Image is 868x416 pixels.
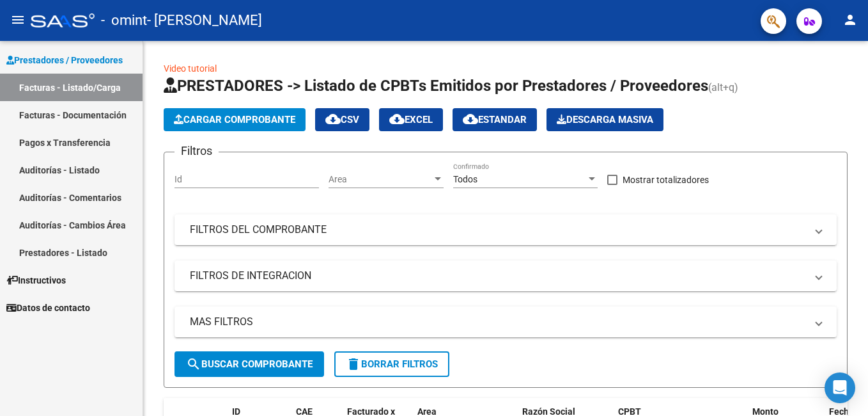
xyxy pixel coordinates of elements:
[186,358,313,370] span: Buscar Comprobante
[186,356,201,372] mat-icon: search
[174,114,295,125] span: Cargar Comprobante
[190,223,806,237] mat-panel-title: FILTROS DEL COMPROBANTE
[174,260,837,291] mat-expansion-panel-header: FILTROS DE INTEGRACION
[334,351,449,377] button: Borrar Filtros
[190,315,806,329] mat-panel-title: MAS FILTROS
[557,114,653,125] span: Descarga Masiva
[174,307,837,337] mat-expansion-panel-header: MAS FILTROS
[389,114,433,125] span: EXCEL
[174,351,324,377] button: Buscar Comprobante
[325,111,341,127] mat-icon: cloud_download
[825,372,855,403] div: Open Intercom Messenger
[101,6,147,35] span: - omint
[623,172,709,188] span: Mostrar totalizadores
[174,214,837,245] mat-expansion-panel-header: FILTROS DEL COMPROBANTE
[346,358,438,370] span: Borrar Filtros
[6,301,90,315] span: Datos de contacto
[453,108,537,131] button: Estandar
[546,108,663,131] button: Descarga Masiva
[453,174,477,184] span: Todos
[164,77,708,95] span: PRESTADORES -> Listado de CPBTs Emitidos por Prestadores / Proveedores
[164,63,217,74] a: Video tutorial
[708,81,738,93] span: (alt+q)
[329,174,432,185] span: Area
[463,111,478,127] mat-icon: cloud_download
[315,108,369,131] button: CSV
[325,114,359,125] span: CSV
[346,356,361,372] mat-icon: delete
[379,108,443,131] button: EXCEL
[463,114,527,125] span: Estandar
[164,108,306,131] button: Cargar Comprobante
[147,6,262,35] span: - [PERSON_NAME]
[10,12,26,28] mat-icon: menu
[6,53,123,67] span: Prestadores / Proveedores
[190,269,806,283] mat-panel-title: FILTROS DE INTEGRACION
[174,142,219,160] h3: Filtros
[842,12,858,28] mat-icon: person
[389,111,405,127] mat-icon: cloud_download
[546,108,663,131] app-download-masive: Descarga masiva de comprobantes (adjuntos)
[6,273,66,287] span: Instructivos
